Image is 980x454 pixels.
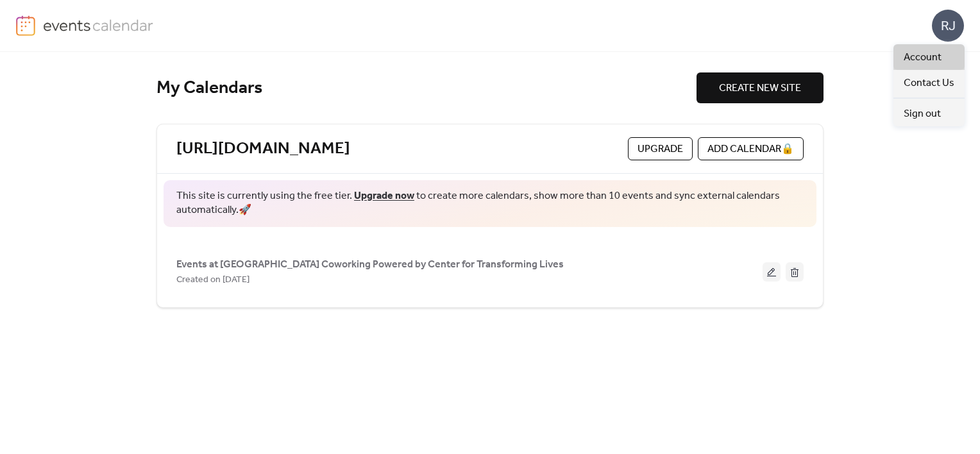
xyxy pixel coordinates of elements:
span: Contact Us [904,76,954,91]
span: This site is currently using the free tier. to create more calendars, show more than 10 events an... [176,189,804,218]
a: [URL][DOMAIN_NAME] [176,139,350,160]
a: Account [893,44,965,70]
img: logo-type [43,15,154,35]
span: Sign out [904,106,941,122]
a: Events at [GEOGRAPHIC_DATA] Coworking Powered by Center for Transforming Lives [176,261,564,268]
span: Account [904,50,942,65]
span: CREATE NEW SITE [719,81,801,96]
span: Upgrade [638,142,683,157]
span: Created on [DATE] [176,273,249,288]
div: RJ [932,10,964,42]
img: logo [16,15,35,36]
a: Upgrade now [354,186,414,206]
span: Events at [GEOGRAPHIC_DATA] Coworking Powered by Center for Transforming Lives [176,257,564,273]
a: Contact Us [893,70,965,96]
div: My Calendars [156,77,697,99]
button: CREATE NEW SITE [697,72,824,103]
button: Upgrade [628,137,693,160]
